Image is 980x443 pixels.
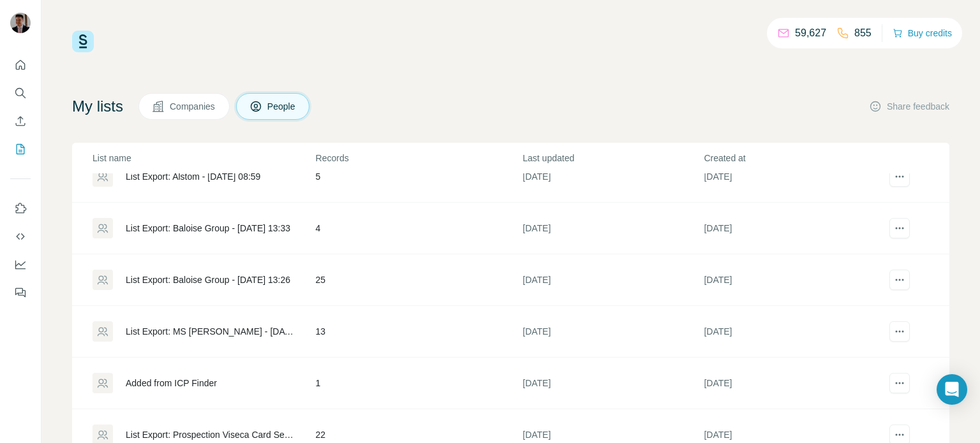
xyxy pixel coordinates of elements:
td: [DATE] [522,254,703,306]
button: Dashboard [10,253,31,276]
td: [DATE] [522,358,703,409]
div: Added from ICP Finder [126,377,217,389]
img: Surfe Logo [72,31,94,52]
td: 5 [315,151,523,203]
td: [DATE] [522,151,703,203]
td: [DATE] [703,254,884,306]
button: Use Surfe on LinkedIn [10,197,31,220]
p: Records [316,152,522,164]
button: actions [889,166,910,187]
button: Quick start [10,54,31,76]
button: Search [10,82,31,105]
td: [DATE] [703,306,884,358]
button: Buy credits [893,24,952,42]
button: Feedback [10,281,31,304]
td: [DATE] [703,358,884,409]
p: 59,627 [795,25,826,41]
div: Open Intercom Messenger [937,374,967,405]
p: Last updated [523,152,702,164]
button: actions [889,321,910,342]
td: [DATE] [522,203,703,254]
div: List Export: Baloise Group - [DATE] 13:33 [126,222,290,235]
td: 4 [315,203,523,254]
div: List Export: Alstom - [DATE] 08:59 [126,170,260,183]
button: actions [889,218,910,238]
button: Use Surfe API [10,225,31,248]
div: List Export: Baloise Group - [DATE] 13:26 [126,273,290,286]
button: My lists [10,138,31,161]
p: List name [93,152,315,164]
button: actions [889,270,910,290]
button: actions [889,373,910,393]
p: Created at [704,152,884,164]
td: 13 [315,306,523,358]
td: [DATE] [522,306,703,358]
div: List Export: MS [PERSON_NAME] - [DATE] 12:52 [126,325,294,338]
span: Companies [170,100,216,113]
td: [DATE] [703,151,884,203]
p: 855 [854,25,872,41]
div: List Export: Prospection Viseca Card Services - [DATE] 15:11 [126,428,294,441]
img: Avatar [10,13,31,33]
button: Enrich CSV [10,110,31,133]
td: 1 [315,358,523,409]
td: 25 [315,254,523,306]
td: [DATE] [703,203,884,254]
button: Share feedback [869,100,949,113]
h4: My lists [72,96,123,117]
span: People [267,100,297,113]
